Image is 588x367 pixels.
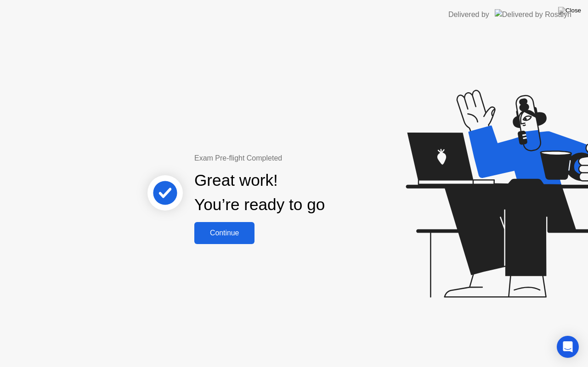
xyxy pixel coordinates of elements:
img: Delivered by Rosalyn [495,9,571,20]
button: Continue [194,222,254,244]
div: Open Intercom Messenger [557,336,579,358]
div: Exam Pre-flight Completed [194,153,384,164]
div: Great work! You’re ready to go [194,168,325,217]
div: Delivered by [448,9,489,20]
img: Close [558,7,581,14]
div: Continue [197,229,252,237]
